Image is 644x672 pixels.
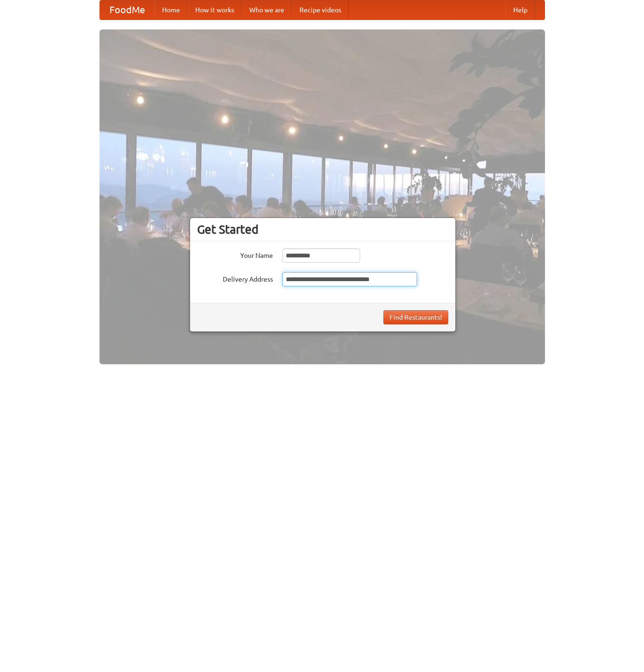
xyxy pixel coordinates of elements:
a: Home [154,0,188,19]
a: Recipe videos [292,0,349,19]
a: Who we are [242,0,292,19]
a: FoodMe [100,0,154,19]
a: How it works [188,0,242,19]
label: Your Name [197,248,273,260]
h3: Get Started [197,222,448,237]
label: Delivery Address [197,272,273,284]
a: Help [506,0,535,19]
button: Find Restaurants! [383,310,448,324]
